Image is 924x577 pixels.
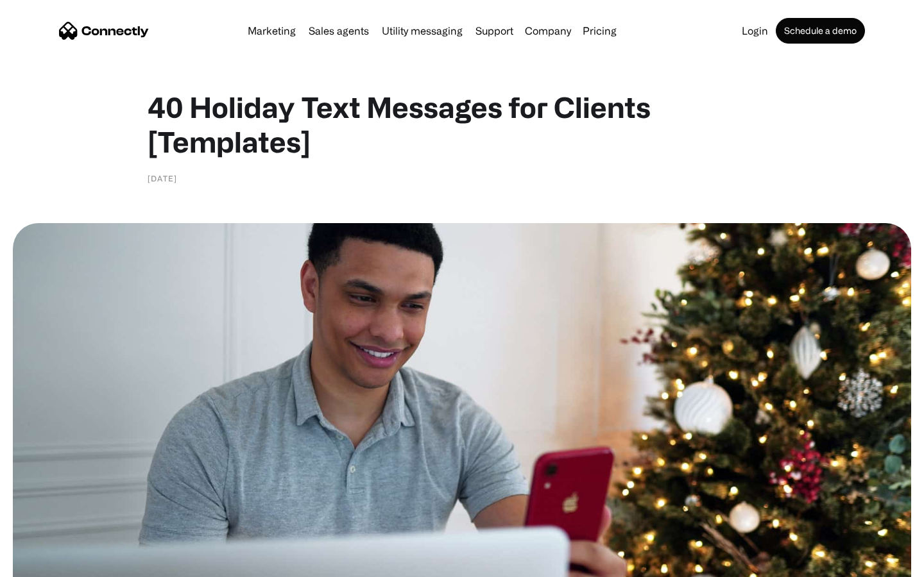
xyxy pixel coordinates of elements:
a: Marketing [243,26,301,36]
a: Utility messaging [377,26,468,36]
h1: 40 Holiday Text Messages for Clients [Templates] [148,90,776,159]
ul: Language list [26,555,77,573]
a: Schedule a demo [776,18,865,44]
a: Login [737,26,773,36]
div: [DATE] [148,172,177,185]
aside: Language selected: English [13,555,77,573]
a: Support [470,26,518,36]
a: Pricing [577,26,622,36]
a: Sales agents [304,26,374,36]
div: Company [525,22,571,40]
